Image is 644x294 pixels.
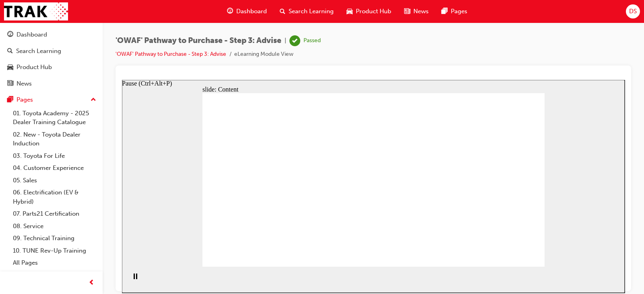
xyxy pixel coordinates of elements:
span: pages-icon [7,96,13,104]
span: learningRecordVerb_PASS-icon [289,35,300,46]
div: News [17,79,32,88]
span: DS [629,7,637,16]
button: DashboardSearch LearningProduct HubNews [3,26,99,92]
div: Product Hub [17,63,52,72]
span: search-icon [7,48,13,55]
span: car-icon [7,64,13,71]
span: car-icon [347,6,353,16]
a: News [3,76,99,91]
a: 03. Toyota For Life [10,150,99,162]
a: 01. Toyota Academy - 2025 Dealer Training Catalogue [10,107,99,129]
a: Dashboard [3,27,99,42]
a: Product Hub [3,60,99,75]
div: Search Learning [16,47,61,56]
a: 07. Parts21 Certification [10,208,99,220]
span: | [285,36,286,45]
span: news-icon [7,80,13,88]
a: 05. Sales [10,174,99,187]
span: Product Hub [356,7,391,16]
span: guage-icon [227,6,233,16]
a: 09. Technical Training [10,232,99,245]
a: 04. Customer Experience [10,162,99,174]
button: Pages [3,92,99,107]
div: Passed [303,37,321,45]
div: Pages [17,95,33,104]
a: guage-iconDashboard [221,3,273,20]
span: news-icon [404,6,410,16]
span: 'OWAF' Pathway to Purchase - Step 3: Advise [116,36,281,45]
a: 10. TUNE Rev-Up Training [10,245,99,257]
span: Dashboard [236,7,267,16]
a: car-iconProduct Hub [340,3,398,20]
img: Trak [4,2,68,20]
div: playback controls [4,187,18,213]
a: 06. Electrification (EV & Hybrid) [10,186,99,208]
span: Search Learning [289,7,334,16]
span: search-icon [280,6,285,16]
span: News [413,7,429,16]
a: 02. New - Toyota Dealer Induction [10,129,99,150]
a: 'OWAF' Pathway to Purchase - Step 3: Advise [116,51,226,57]
a: search-iconSearch Learning [273,3,340,20]
span: guage-icon [7,31,13,39]
a: news-iconNews [398,3,435,20]
a: Search Learning [3,44,99,59]
span: Pages [451,7,467,16]
a: All Pages [10,257,99,269]
button: Pause (Ctrl+Alt+P) [4,193,18,207]
span: up-icon [91,95,96,105]
a: 08. Service [10,220,99,233]
li: eLearning Module View [234,50,293,59]
span: pages-icon [442,6,448,16]
button: DS [626,4,640,18]
a: pages-iconPages [435,3,474,20]
span: prev-icon [89,278,95,288]
div: Dashboard [17,30,47,39]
